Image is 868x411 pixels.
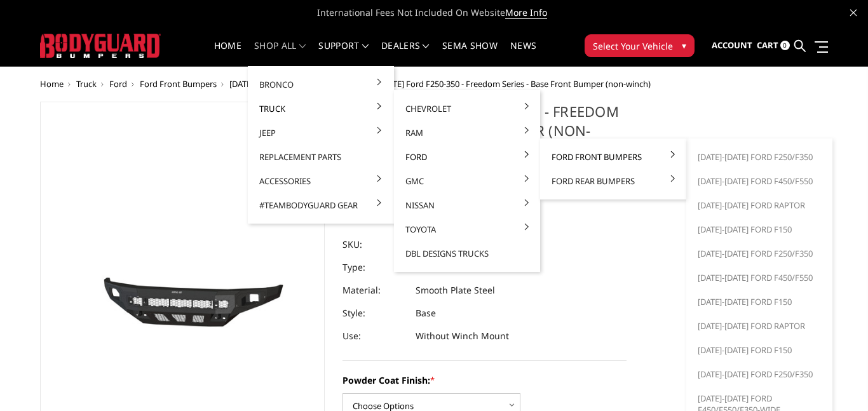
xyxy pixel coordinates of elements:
[780,41,790,50] span: 0
[40,34,161,57] img: BODYGUARD BUMPERS
[253,145,389,169] a: Replacement Parts
[505,6,547,19] a: More Info
[40,78,64,90] a: Home
[691,362,827,386] a: [DATE]-[DATE] Ford F250/F350
[254,41,306,66] a: shop all
[76,78,97,90] a: Truck
[442,41,498,66] a: SEMA Show
[691,241,827,266] a: [DATE]-[DATE] Ford F250/F350
[712,29,752,63] a: Account
[353,78,651,90] span: [DATE]-[DATE] Ford F250-350 - Freedom Series - Base Front Bumper (non-winch)
[253,97,389,121] a: Truck
[691,290,827,314] a: [DATE]-[DATE] Ford F150
[140,78,217,90] a: Ford Front Bumpers
[253,72,389,97] a: Bronco
[712,39,752,51] span: Account
[399,217,535,241] a: Toyota
[342,279,406,302] dt: Material:
[214,41,241,66] a: Home
[253,169,389,193] a: Accessories
[545,169,681,193] a: Ford Rear Bumpers
[691,193,827,217] a: [DATE]-[DATE] Ford Raptor
[109,78,127,90] a: Ford
[342,256,406,279] dt: Type:
[691,217,827,241] a: [DATE]-[DATE] Ford F150
[757,29,790,63] a: Cart 0
[342,374,627,387] label: Powder Coat Finish:
[593,39,673,53] span: Select Your Vehicle
[253,121,389,145] a: Jeep
[416,302,436,325] dd: Base
[585,34,695,57] button: Select Your Vehicle
[399,241,535,266] a: DBL Designs Trucks
[757,39,778,51] span: Cart
[342,233,406,256] dt: SKU:
[691,338,827,362] a: [DATE]-[DATE] Ford F150
[229,78,341,90] a: [DATE]-[DATE] Ford F250/F350
[691,266,827,290] a: [DATE]-[DATE] Ford F450/F550
[682,39,686,52] span: ▾
[318,41,369,66] a: Support
[342,325,406,347] dt: Use:
[399,169,535,193] a: GMC
[399,121,535,145] a: Ram
[342,302,406,325] dt: Style:
[510,41,536,66] a: News
[381,41,430,66] a: Dealers
[399,97,535,121] a: Chevrolet
[416,325,509,347] dd: Without Winch Mount
[545,145,681,169] a: Ford Front Bumpers
[399,145,535,169] a: Ford
[416,279,495,302] dd: Smooth Plate Steel
[253,193,389,217] a: #TeamBodyguard Gear
[399,193,535,217] a: Nissan
[691,145,827,169] a: [DATE]-[DATE] Ford F250/F350
[691,169,827,193] a: [DATE]-[DATE] Ford F450/F550
[691,314,827,338] a: [DATE]-[DATE] Ford Raptor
